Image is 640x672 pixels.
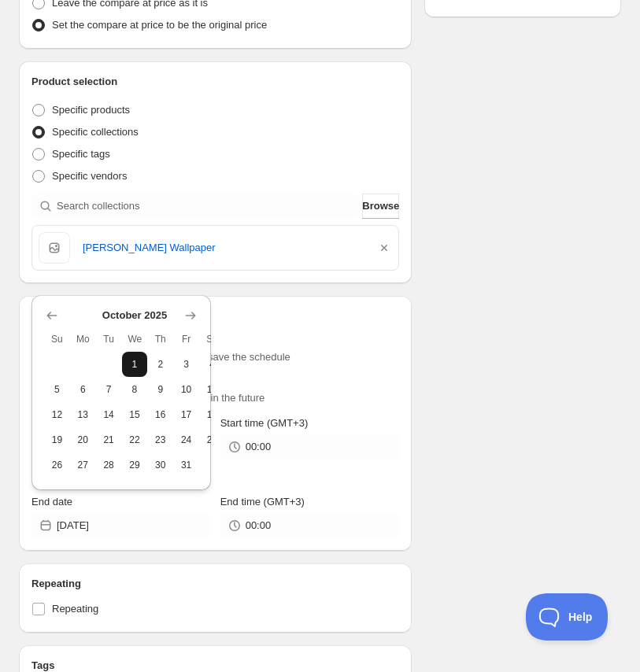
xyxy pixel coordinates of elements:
button: Tuesday October 7 2025 [96,377,122,402]
button: Sunday October 19 2025 [44,427,70,452]
th: Tuesday [96,327,122,352]
button: Saturday October 25 2025 [199,427,225,452]
button: Show next month, November 2025 [179,305,202,327]
button: Thursday October 30 2025 [147,452,173,478]
button: Tuesday October 14 2025 [96,402,122,427]
span: 5 [50,383,64,396]
span: 3 [179,358,193,371]
span: Specific vendors [52,170,127,182]
button: Thursday October 2 2025 [147,352,173,377]
span: 1 [128,358,142,371]
span: End time (GMT+3) [220,496,305,508]
span: 24 [179,434,193,446]
span: 9 [154,383,167,396]
span: 19 [50,434,64,446]
th: Wednesday [122,327,148,352]
button: Friday October 17 2025 [173,402,199,427]
span: 20 [76,434,90,446]
span: Fr [179,333,193,345]
button: Wednesday October 8 2025 [122,377,148,402]
span: Set the compare at price to be the original price [52,19,267,31]
a: [PERSON_NAME] Wallpaper [83,240,364,256]
span: 2 [154,358,167,371]
button: Sunday October 5 2025 [44,377,70,402]
h2: Product selection [31,74,399,90]
button: Thursday October 9 2025 [147,377,173,402]
button: Tuesday October 28 2025 [96,452,122,478]
button: Friday October 24 2025 [173,427,199,452]
span: End date [31,496,72,508]
h2: Active dates [31,308,399,324]
span: 14 [102,408,116,421]
button: Show previous month, September 2025 [41,305,63,327]
span: Browse [362,198,399,214]
span: 30 [154,459,167,471]
button: Tuesday October 21 2025 [96,427,122,452]
th: Sunday [44,327,70,352]
button: Monday October 13 2025 [70,402,96,427]
button: Thursday October 16 2025 [147,402,173,427]
span: 13 [76,408,90,421]
span: 23 [154,434,167,446]
button: Monday October 6 2025 [70,377,96,402]
iframe: Toggle Customer Support [526,593,609,641]
span: 21 [102,434,116,446]
span: We [128,333,142,345]
span: Tu [102,333,116,345]
button: Sunday October 26 2025 [44,452,70,478]
span: 18 [205,408,219,421]
button: Wednesday October 1 2025 [122,352,148,377]
span: 4 [205,358,219,371]
h2: Repeating [31,576,399,592]
span: Th [154,333,167,345]
span: Specific collections [52,126,139,138]
span: 29 [128,459,142,471]
button: Wednesday October 29 2025 [122,452,148,478]
button: Monday October 20 2025 [70,427,96,452]
span: Su [50,333,64,345]
span: Mo [76,333,90,345]
button: Friday October 31 2025 [173,452,199,478]
button: Friday October 10 2025 [173,377,199,402]
span: 10 [179,383,193,396]
button: Wednesday October 15 2025 [122,402,148,427]
span: 17 [179,408,193,421]
th: Thursday [147,327,173,352]
span: 16 [154,408,167,421]
span: 6 [76,383,90,396]
span: 15 [128,408,142,421]
span: Specific tags [52,148,110,160]
button: Monday October 27 2025 [70,452,96,478]
input: Search collections [57,194,359,219]
span: 25 [205,434,219,446]
button: Sunday October 12 2025 [44,402,70,427]
span: 28 [102,459,116,471]
span: 27 [76,459,90,471]
th: Friday [173,327,199,352]
span: 12 [50,408,64,421]
th: Monday [70,327,96,352]
span: 8 [128,383,142,396]
button: Thursday October 23 2025 [147,427,173,452]
span: 31 [179,459,193,471]
span: 11 [205,383,219,396]
button: Saturday October 11 2025 [199,377,225,402]
span: 22 [128,434,142,446]
span: Repeating [52,603,98,615]
button: Saturday October 18 2025 [199,402,225,427]
button: Browse [362,194,399,219]
span: 7 [102,383,116,396]
button: Saturday October 4 2025 [199,352,225,377]
span: Sa [205,333,219,345]
span: Specific products [52,104,130,116]
button: Friday October 3 2025 [173,352,199,377]
th: Saturday [199,327,225,352]
button: Wednesday October 22 2025 [122,427,148,452]
span: 26 [50,459,64,471]
span: Start time (GMT+3) [220,417,309,429]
